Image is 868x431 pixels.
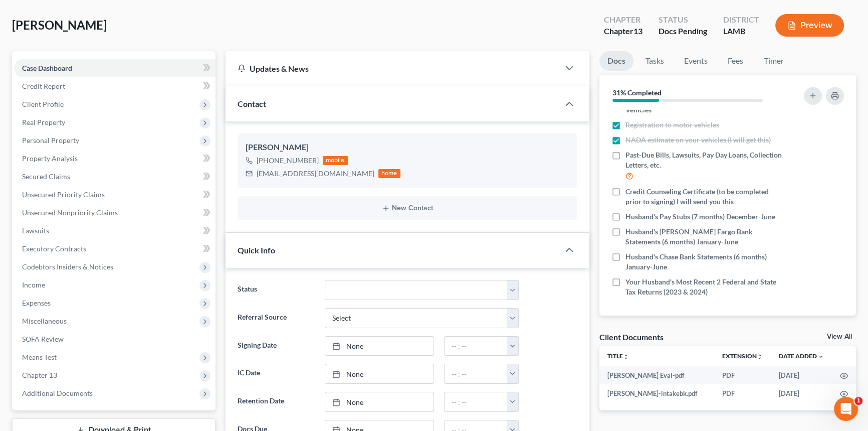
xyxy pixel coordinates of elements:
[22,299,51,307] span: Expenses
[233,308,320,328] label: Referral Source
[323,156,348,165] div: mobile
[659,14,707,26] div: Status
[233,392,320,412] label: Retention Date
[14,59,215,77] a: Case Dashboard
[625,150,783,170] span: Past-Due Bills, Lawsuits, Pay Day Loans, Collection Letters, etc.
[445,392,508,411] input: -- : --
[22,335,64,343] span: SOFA Review
[625,212,775,222] span: Husband's Pay Stubs (7 months) December-June
[623,354,629,360] i: unfold_more
[14,186,215,204] a: Unsecured Priority Claims
[14,330,215,348] a: SOFA Review
[22,154,78,163] span: Property Analysis
[325,364,433,383] a: None
[14,204,215,222] a: Unsecured Nonpriority Claims
[771,366,832,384] td: [DATE]
[246,141,569,154] div: [PERSON_NAME]
[238,245,275,255] span: Quick Info
[22,371,57,379] span: Chapter 13
[22,64,72,72] span: Case Dashboard
[22,317,67,325] span: Miscellaneous
[599,384,715,402] td: [PERSON_NAME]-intakebk.pdf
[22,280,45,289] span: Income
[238,99,266,108] span: Contact
[775,14,844,37] button: Preview
[714,366,771,384] td: PDF
[14,222,215,240] a: Lawsuits
[604,26,642,37] div: Chapter
[233,364,320,384] label: IC Date
[779,352,824,360] a: Date Added expand_more
[257,156,319,166] div: [PHONE_NUMBER]
[599,332,664,342] div: Client Documents
[445,364,508,383] input: -- : --
[445,337,508,356] input: -- : --
[714,384,771,402] td: PDF
[723,26,759,37] div: LAMB
[378,169,400,178] div: home
[22,226,49,235] span: Lawsuits
[12,18,107,32] span: [PERSON_NAME]
[625,252,783,272] span: Husband's Chase Bank Statements (6 months) January-June
[625,187,783,207] span: Credit Counseling Certificate (to be completed prior to signing) I will send you this
[246,204,569,212] button: New Contact
[827,333,852,340] a: View All
[325,337,433,356] a: None
[720,51,752,71] a: Fees
[22,172,70,181] span: Secured Claims
[22,82,65,90] span: Credit Report
[22,208,118,217] span: Unsecured Nonpriority Claims
[14,77,215,95] a: Credit Report
[637,51,672,71] a: Tasks
[633,26,642,36] span: 13
[625,135,771,145] span: NADA estimate on your vehicles (I will get this)
[607,352,629,360] a: Titleunfold_more
[756,51,792,71] a: Timer
[22,389,93,397] span: Additional Documents
[325,392,433,411] a: None
[14,168,215,186] a: Secured Claims
[233,280,320,300] label: Status
[233,336,320,356] label: Signing Date
[854,397,862,405] span: 1
[22,244,86,253] span: Executory Contracts
[722,352,763,360] a: Extensionunfold_more
[22,118,65,126] span: Real Property
[22,353,57,361] span: Means Test
[612,88,662,97] strong: 31% Completed
[22,136,79,145] span: Personal Property
[625,227,783,247] span: Husband's [PERSON_NAME] Fargo Bank Statements (6 months) January-June
[818,354,824,360] i: expand_more
[676,51,716,71] a: Events
[14,240,215,258] a: Executory Contracts
[604,14,642,26] div: Chapter
[14,150,215,168] a: Property Analysis
[238,63,547,74] div: Updates & News
[625,120,719,130] span: Registration to motor vehicles
[723,14,759,26] div: District
[22,190,105,199] span: Unsecured Priority Claims
[257,169,374,179] div: [EMAIL_ADDRESS][DOMAIN_NAME]
[22,262,113,271] span: Codebtors Insiders & Notices
[757,354,763,360] i: unfold_more
[771,384,832,402] td: [DATE]
[659,26,707,37] div: Docs Pending
[599,51,633,71] a: Docs
[834,397,858,421] iframe: Intercom live chat
[22,100,64,108] span: Client Profile
[599,366,715,384] td: [PERSON_NAME] Eval-pdf
[625,277,783,297] span: Your Husband's Most Recent 2 Federal and State Tax Returns (2023 & 2024)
